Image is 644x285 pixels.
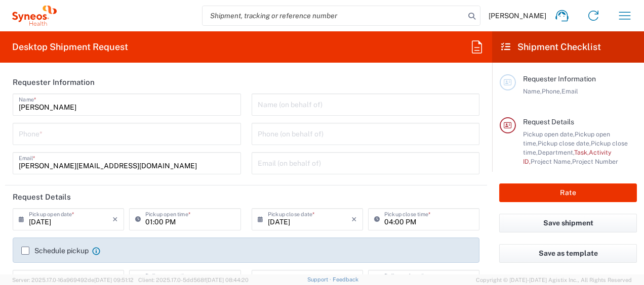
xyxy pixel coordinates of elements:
[499,214,637,232] button: Save shipment
[351,211,357,227] i: ×
[489,11,546,20] span: [PERSON_NAME]
[203,6,465,25] input: Shipment, tracking or reference number
[523,130,575,138] span: Pickup open date,
[112,211,118,227] i: ×
[206,277,249,283] span: [DATE] 08:44:20
[21,247,89,255] label: Schedule pickup
[138,277,249,283] span: Client: 2025.17.0-5dd568f
[12,277,134,283] span: Server: 2025.17.0-16a969492de
[333,276,358,282] a: Feedback
[531,158,572,165] span: Project Name,
[538,149,574,156] span: Department,
[523,118,574,126] span: Request Details
[13,192,71,202] h2: Request Details
[523,75,596,83] span: Requester Information
[13,77,95,87] h2: Requester Information
[538,139,591,147] span: Pickup close date,
[499,183,637,202] button: Rate
[307,276,333,282] a: Support
[499,244,637,263] button: Save as template
[542,87,561,95] span: Phone,
[12,41,128,53] h2: Desktop Shipment Request
[574,149,589,156] span: Task,
[561,87,578,95] span: Email
[94,277,134,283] span: [DATE] 09:51:12
[523,87,542,95] span: Name,
[572,158,618,165] span: Project Number
[501,41,601,53] h2: Shipment Checklist
[476,275,632,284] span: Copyright © [DATE]-[DATE] Agistix Inc., All Rights Reserved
